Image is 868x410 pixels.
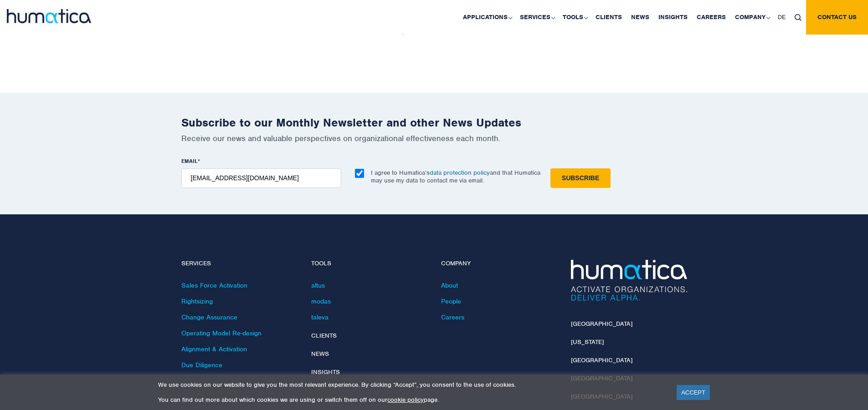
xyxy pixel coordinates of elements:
[181,345,247,353] a: Alignment & Activation
[181,168,341,188] input: name@company.com
[7,9,91,23] img: logo
[181,361,222,369] a: Due Diligence
[181,157,198,165] span: EMAIL
[441,281,458,289] a: About
[311,350,329,358] a: News
[181,313,237,321] a: Change Assurance
[181,116,687,130] h2: Subscribe to our Monthly Newsletter and other News Updates
[571,356,632,364] a: [GEOGRAPHIC_DATA]
[311,260,427,268] h4: Tools
[181,281,247,289] a: Sales Force Activation
[181,329,262,337] a: Operating Model Re-design
[181,133,687,143] p: Receive our news and valuable perspectives on organizational effectiveness each month.
[571,320,632,328] a: [GEOGRAPHIC_DATA]
[311,297,331,305] a: modas
[181,260,298,268] h4: Services
[181,297,213,305] a: Rightsizing
[311,313,329,321] a: taleva
[571,260,687,301] img: Humatica
[311,281,325,289] a: altus
[550,168,611,188] input: Subscribe
[311,368,340,376] a: Insights
[355,169,364,178] input: I agree to Humatica’sdata protection policyand that Humatica may use my data to contact me via em...
[795,14,801,21] img: search_icon
[571,338,604,346] a: [US_STATE]
[311,332,337,339] a: Clients
[371,169,540,184] p: I agree to Humatica’s and that Humatica may use my data to contact me via email.
[430,169,490,177] a: data protection policy
[441,260,557,268] h4: Company
[158,381,665,389] p: We use cookies on our website to give you the most relevant experience. By clicking “Accept”, you...
[441,313,464,321] a: Careers
[778,13,786,21] span: DE
[387,396,424,404] a: cookie policy
[677,385,710,400] a: ACCEPT
[158,396,665,404] p: You can find out more about which cookies we are using or switch them off on our page.
[441,297,461,305] a: People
